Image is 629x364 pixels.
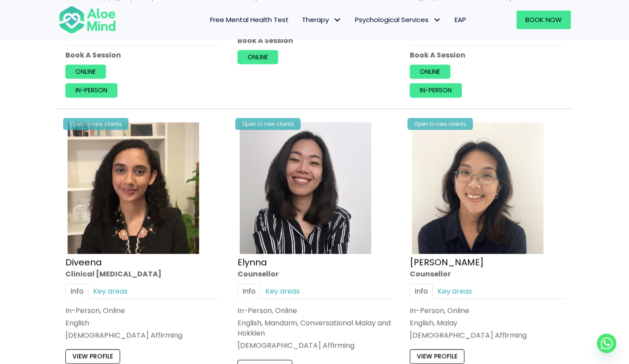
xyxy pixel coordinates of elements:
[65,64,106,79] a: Online
[448,11,473,29] a: EAP
[237,318,392,338] p: English, Mandarin, Conversational Malay and Hokkien
[63,118,128,130] div: Open to new clients
[431,13,444,26] span: Psychological Services: submenu
[407,118,473,130] div: Open to new clients
[455,15,466,24] span: EAP
[410,49,564,60] p: Book A Session
[410,305,564,315] div: In-Person, Online
[516,11,571,29] a: Book Now
[210,15,289,24] span: Free Mental Health Test
[410,269,564,279] div: Counsellor
[65,349,120,364] a: View profile
[237,35,392,45] p: Book A Session
[355,15,441,24] span: Psychological Services
[65,49,220,60] p: Book A Session
[68,122,199,254] img: IMG_1660 – Diveena Nair
[237,269,392,279] div: Counsellor
[433,283,477,299] a: Key areas
[597,334,616,353] a: Whatsapp
[240,122,371,254] img: Elynna Counsellor
[88,283,132,299] a: Key areas
[128,11,473,29] nav: Menu
[235,118,301,130] div: Open to new clients
[410,349,464,364] a: View profile
[65,269,220,279] div: Clinical [MEDICAL_DATA]
[65,256,102,268] a: Diveena
[410,283,433,299] a: Info
[237,256,267,268] a: Elynna
[331,13,344,26] span: Therapy: submenu
[295,11,348,29] a: TherapyTherapy: submenu
[302,15,342,24] span: Therapy
[59,5,116,34] img: Aloe mind Logo
[203,11,295,29] a: Free Mental Health Test
[237,305,392,315] div: In-Person, Online
[410,64,450,79] a: Online
[237,341,392,351] div: [DEMOGRAPHIC_DATA] Affirming
[237,283,260,299] a: Info
[237,49,278,64] a: Online
[412,122,543,254] img: Emelyne Counsellor
[410,330,564,340] div: [DEMOGRAPHIC_DATA] Affirming
[410,256,484,268] a: [PERSON_NAME]
[260,283,305,299] a: Key areas
[65,83,117,97] a: In-person
[65,318,220,328] p: English
[410,83,462,97] a: In-person
[410,318,564,328] p: English, Malay
[65,330,220,340] div: [DEMOGRAPHIC_DATA] Affirming
[348,11,448,29] a: Psychological ServicesPsychological Services: submenu
[525,15,562,24] span: Book Now
[65,305,220,315] div: In-Person, Online
[65,283,88,299] a: Info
